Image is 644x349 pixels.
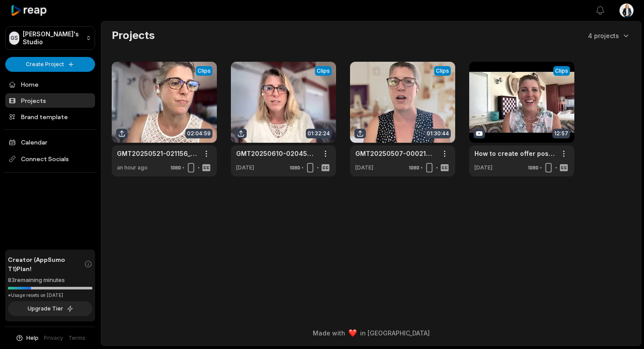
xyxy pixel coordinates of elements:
[236,149,317,158] a: GMT20250610-020459_Recording_avo_640x360
[23,30,82,46] p: [PERSON_NAME]'s Studio
[117,149,198,158] a: GMT20250521-021156_Recording_avo_640x360
[588,31,630,40] button: 4 projects
[5,109,95,124] a: Brand template
[8,301,92,316] button: Upgrade Tier
[349,329,357,337] img: heart emoji
[26,334,39,342] span: Help
[5,135,95,149] a: Calendar
[9,32,19,45] div: GS
[474,149,555,158] a: How to create offer posts that scream “SHUT UP AND TAKE MY MONEY!”
[8,276,92,285] div: 83 remaining minutes
[5,93,95,108] a: Projects
[5,77,95,92] a: Home
[68,334,85,342] a: Terms
[355,149,436,158] a: GMT20250507-000218_Recording_avo_640x360
[109,328,633,338] div: Made with in [GEOGRAPHIC_DATA]
[112,28,155,42] h2: Projects
[5,57,95,72] button: Create Project
[8,255,84,273] span: Creator (AppSumo T1) Plan!
[5,151,95,167] span: Connect Socials
[44,334,63,342] a: Privacy
[15,334,39,342] button: Help
[8,292,92,299] div: *Usage resets on [DATE]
